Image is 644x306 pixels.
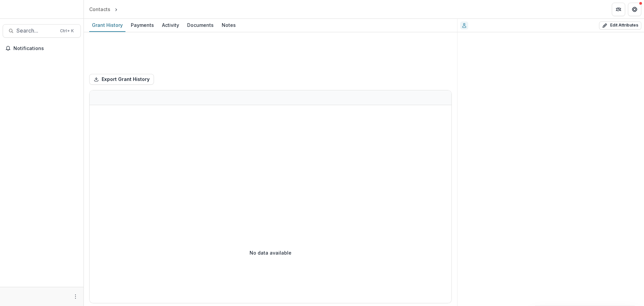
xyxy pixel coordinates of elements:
[71,293,79,301] button: More
[89,74,154,85] button: Export Grant History
[87,4,148,14] nav: breadcrumb
[128,20,157,30] div: Payments
[59,27,75,35] div: Ctrl + K
[3,43,81,54] button: Notifications
[250,249,291,256] p: No data available
[87,4,113,14] a: Contacts
[159,20,182,30] div: Activity
[89,19,125,32] a: Grant History
[13,46,78,51] span: Notifications
[219,20,238,30] div: Notes
[159,19,182,32] a: Activity
[184,19,216,32] a: Documents
[89,20,125,30] div: Grant History
[128,19,157,32] a: Payments
[3,24,81,38] button: Search...
[16,28,56,34] span: Search...
[612,3,625,16] button: Partners
[184,20,216,30] div: Documents
[628,3,641,16] button: Get Help
[89,6,110,13] div: Contacts
[219,19,238,32] a: Notes
[599,21,641,30] button: Edit Attributes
